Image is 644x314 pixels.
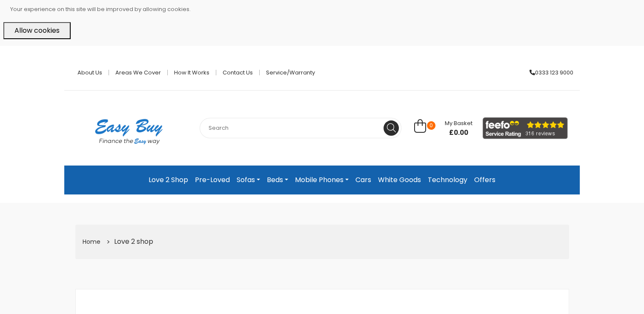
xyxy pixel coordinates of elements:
[263,172,292,188] a: Beds
[86,108,171,155] img: Easy Buy
[192,172,233,188] a: Pre-Loved
[260,70,315,75] a: Service/Warranty
[103,235,154,248] li: Love 2 shop
[292,172,352,188] a: Mobile Phones
[445,128,472,137] span: £0.00
[424,172,471,188] a: Technology
[216,70,260,75] a: Contact Us
[10,3,641,15] p: Your experience on this site will be improved by allowing cookies.
[200,118,401,138] input: Search
[375,172,424,188] a: White Goods
[414,124,472,134] a: 0 My Basket £0.00
[109,70,168,75] a: Areas we cover
[352,172,375,188] a: Cars
[233,172,263,188] a: Sofas
[523,70,573,75] a: 0333 123 9000
[471,172,499,188] a: Offers
[483,117,568,139] img: feefo_logo
[168,70,216,75] a: How it works
[3,22,71,39] button: Allow cookies
[83,237,100,246] a: Home
[445,119,472,127] span: My Basket
[145,172,192,188] a: Love 2 Shop
[427,121,435,130] span: 0
[71,70,109,75] a: About Us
